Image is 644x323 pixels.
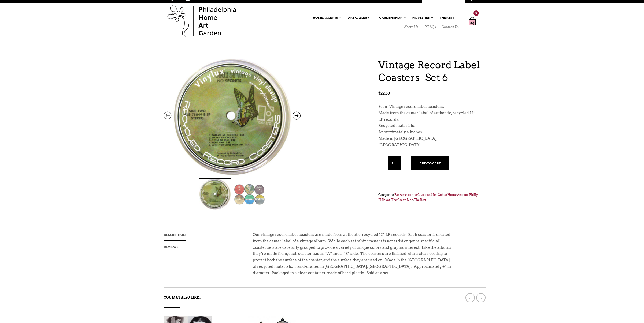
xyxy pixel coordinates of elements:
[391,198,413,202] a: The Green Line
[378,91,380,95] span: $
[417,193,447,197] a: Coasters & Ice Cubes
[310,13,342,22] a: Home Accents
[378,192,480,203] span: Categories: , , , , , .
[437,13,458,22] a: The Rest
[447,193,468,197] a: Home Accents
[378,136,480,148] p: Made in [GEOGRAPHIC_DATA], [GEOGRAPHIC_DATA].
[378,129,480,136] p: Approximately 4 inches.
[164,229,186,241] a: Description
[410,13,434,22] a: Novelties
[394,193,417,197] a: Bar Accessories
[473,10,479,16] div: 0
[378,91,390,95] bdi: 22.50
[378,104,480,110] p: Set 6- Vintage record label coasters.
[378,59,480,84] h1: Vintage Record Label Coasters- Set 6
[388,156,401,170] input: Qty
[376,13,406,22] a: Garden Shop
[345,13,373,22] a: Art Gallery
[378,123,480,129] p: Recycled materials.
[253,232,451,282] p: Our vintage record label coasters are made from authentic, recycled 12” LP records. Each coaster ...
[164,295,201,299] strong: You may also like…
[411,156,449,170] button: Add to cart
[164,241,179,253] a: Reviews
[439,25,459,29] a: Contact Us
[421,25,439,29] a: PHAQs
[414,198,426,202] a: The Rest
[401,25,421,29] a: About Us
[378,110,480,123] p: Made from the center label of authentic, recycled 12” LP records.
